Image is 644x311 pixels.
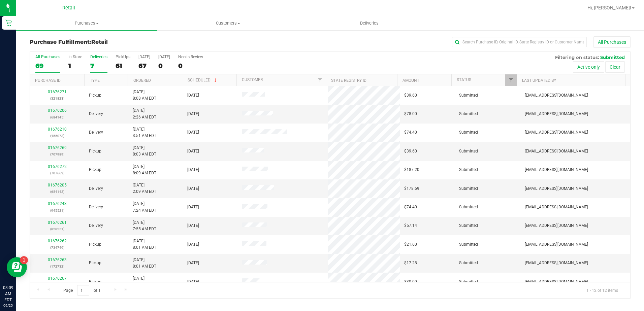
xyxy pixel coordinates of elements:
[91,39,108,45] span: Retail
[5,20,12,26] inline-svg: Retail
[459,167,478,173] span: Submitted
[452,37,587,47] input: Search Purchase ID, Original ID, State Registry ID or Customer Name...
[89,167,101,173] span: Pickup
[34,95,81,102] p: (321823)
[459,111,478,117] span: Submitted
[16,20,157,26] span: Purchases
[525,148,588,154] span: [EMAIL_ADDRESS][DOMAIN_NAME]
[48,257,67,262] a: 01676263
[133,238,156,251] span: [DATE] 8:01 AM EDT
[187,241,199,248] span: [DATE]
[34,244,81,251] p: (734749)
[90,62,107,70] div: 7
[138,62,150,70] div: 67
[20,256,28,264] iframe: Resource center unread badge
[178,55,203,59] div: Needs Review
[187,148,199,154] span: [DATE]
[3,285,13,303] p: 08:09 AM EDT
[116,55,130,59] div: PickUps
[525,129,588,136] span: [EMAIL_ADDRESS][DOMAIN_NAME]
[35,78,61,83] a: Purchase ID
[404,241,417,248] span: $21.60
[555,55,599,60] span: Filtering on status:
[58,285,106,296] span: Page of 1
[404,148,417,154] span: $39.60
[525,185,588,192] span: [EMAIL_ADDRESS][DOMAIN_NAME]
[404,92,417,99] span: $39.60
[133,107,156,120] span: [DATE] 2:26 AM EDT
[48,108,67,113] a: 01676206
[89,185,103,192] span: Delivery
[404,129,417,136] span: $74.40
[525,279,588,285] span: [EMAIL_ADDRESS][DOMAIN_NAME]
[187,260,199,266] span: [DATE]
[587,5,631,10] span: Hi, [PERSON_NAME]!
[34,226,81,232] p: (828251)
[315,74,326,86] a: Filter
[402,78,419,83] a: Amount
[34,170,81,176] p: (707663)
[89,92,101,99] span: Pickup
[187,222,199,229] span: [DATE]
[457,77,471,82] a: Status
[48,183,67,187] a: 01676205
[459,279,478,285] span: Submitted
[35,55,60,59] div: All Purchases
[525,167,588,173] span: [EMAIL_ADDRESS][DOMAIN_NAME]
[525,204,588,210] span: [EMAIL_ADDRESS][DOMAIN_NAME]
[459,222,478,229] span: Submitted
[48,201,67,206] a: 01676243
[178,62,203,70] div: 0
[34,263,81,270] p: (172732)
[30,39,230,45] h3: Purchase Fulfillment:
[187,279,199,285] span: [DATE]
[525,260,588,266] span: [EMAIL_ADDRESS][DOMAIN_NAME]
[133,257,156,270] span: [DATE] 8:01 AM EDT
[459,129,478,136] span: Submitted
[158,55,170,59] div: [DATE]
[68,62,82,70] div: 1
[187,111,199,117] span: [DATE]
[3,303,13,308] p: 09/25
[133,78,151,83] a: Ordered
[90,55,107,59] div: Deliveries
[158,20,298,26] span: Customers
[157,16,298,30] a: Customers
[89,241,101,248] span: Pickup
[89,111,103,117] span: Delivery
[90,78,100,83] a: Type
[16,16,157,30] a: Purchases
[133,219,156,232] span: [DATE] 7:55 AM EDT
[404,279,417,285] span: $30.00
[404,111,417,117] span: $78.00
[89,260,101,266] span: Pickup
[48,164,67,169] a: 01676272
[593,36,631,48] button: All Purchases
[187,92,199,99] span: [DATE]
[133,164,156,176] span: [DATE] 8:09 AM EDT
[525,111,588,117] span: [EMAIL_ADDRESS][DOMAIN_NAME]
[48,220,67,225] a: 01676261
[404,204,417,210] span: $74.40
[404,260,417,266] span: $17.28
[242,77,263,82] a: Customer
[525,222,588,229] span: [EMAIL_ADDRESS][DOMAIN_NAME]
[404,185,419,192] span: $178.69
[581,285,623,295] span: 1 - 12 of 12 items
[89,204,103,210] span: Delivery
[525,92,588,99] span: [EMAIL_ADDRESS][DOMAIN_NAME]
[188,78,218,82] a: Scheduled
[605,61,625,73] button: Clear
[351,20,388,26] span: Deliveries
[34,114,81,120] p: (684145)
[62,5,75,11] span: Retail
[48,145,67,150] a: 01676269
[89,148,101,154] span: Pickup
[68,55,82,59] div: In Store
[34,133,81,139] p: (455073)
[116,62,130,70] div: 61
[459,260,478,266] span: Submitted
[459,148,478,154] span: Submitted
[138,55,150,59] div: [DATE]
